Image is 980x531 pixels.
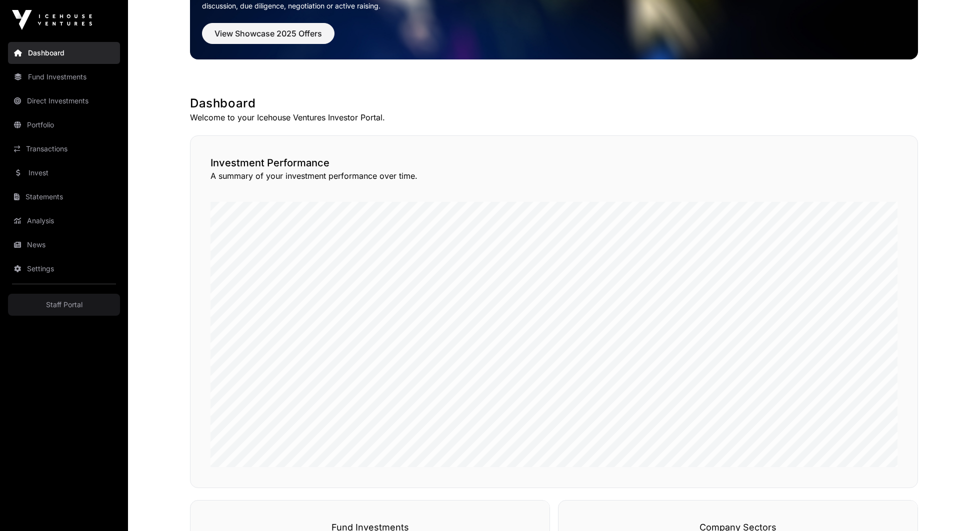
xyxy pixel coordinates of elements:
[202,33,334,43] a: View Showcase 2025 Offers
[8,138,120,160] a: Transactions
[8,234,120,256] a: News
[214,27,322,39] span: View Showcase 2025 Offers
[8,66,120,88] a: Fund Investments
[202,23,334,44] button: View Showcase 2025 Offers
[8,294,120,316] a: Staff Portal
[210,170,897,182] p: A summary of your investment performance over time.
[190,95,918,111] h1: Dashboard
[8,90,120,112] a: Direct Investments
[12,10,92,30] img: Icehouse Ventures Logo
[190,111,918,123] p: Welcome to your Icehouse Ventures Investor Portal.
[8,42,120,64] a: Dashboard
[8,162,120,184] a: Invest
[8,186,120,208] a: Statements
[8,114,120,136] a: Portfolio
[8,258,120,280] a: Settings
[8,210,120,232] a: Analysis
[930,483,980,531] iframe: Chat Widget
[210,156,897,170] h2: Investment Performance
